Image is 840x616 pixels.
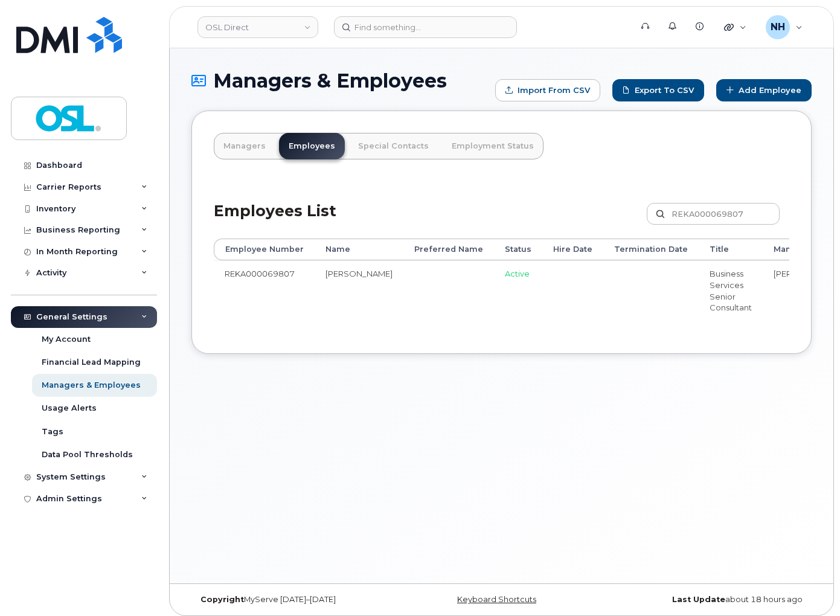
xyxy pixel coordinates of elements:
a: Managers [214,133,275,159]
a: Keyboard Shortcuts [457,595,536,604]
th: Employee Number [214,239,315,260]
a: Special Contacts [348,133,438,159]
h2: Employees List [214,203,336,239]
span: Active [505,269,530,278]
a: Add Employee [716,79,812,101]
th: Title [699,239,763,260]
th: Status [494,239,542,260]
div: MyServe [DATE]–[DATE] [191,595,398,605]
th: Preferred Name [403,239,494,260]
td: [PERSON_NAME] [315,260,403,320]
a: Employees [279,133,345,159]
th: Hire Date [542,239,603,260]
th: Name [315,239,403,260]
a: Export to CSV [612,79,704,101]
form: Import from CSV [495,79,600,101]
a: Employment Status [442,133,543,159]
strong: Copyright [200,595,244,604]
th: Termination Date [603,239,699,260]
td: Business Services Senior Consultant [699,260,763,320]
h1: Managers & Employees [191,70,489,91]
div: about 18 hours ago [605,595,812,605]
td: REKA000069807 [214,260,315,320]
strong: Last Update [672,595,725,604]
